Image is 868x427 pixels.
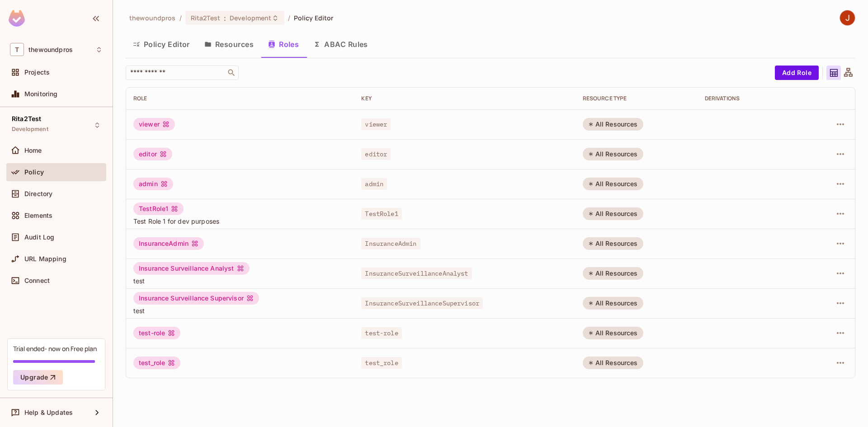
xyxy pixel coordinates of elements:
img: SReyMgAAAABJRU5ErkJggg== [9,10,25,27]
div: Insurance Surveillance Supervisor [133,292,259,305]
div: All Resources [583,118,643,131]
span: InsuranceAdmin [361,238,420,249]
div: RESOURCE TYPE [583,95,690,102]
div: All Resources [583,207,643,220]
div: InsuranceAdmin [133,237,204,250]
span: TestRole1 [361,208,401,220]
div: Trial ended- now on Free plan [13,344,97,353]
span: Policy [24,169,44,176]
div: Role [133,95,347,102]
button: Resources [197,33,261,56]
button: Roles [261,33,306,56]
span: Directory [24,190,52,197]
div: editor [133,148,172,160]
span: Test Role 1 for dev purposes [133,217,347,225]
div: All Resources [583,327,643,339]
span: Home [24,147,42,154]
div: TestRole1 [133,202,184,215]
span: Workspace: thewoundpros [28,46,73,53]
div: test_role [133,357,180,369]
span: Help & Updates [24,409,73,416]
div: All Resources [583,237,643,250]
div: All Resources [583,178,643,190]
span: Policy Editor [294,14,334,22]
div: viewer [133,118,175,131]
span: test [133,277,347,285]
li: / [288,14,290,22]
span: Projects [24,69,50,76]
span: Development [230,14,271,22]
div: All Resources [583,357,643,369]
div: All Resources [583,297,643,310]
span: Monitoring [24,90,58,98]
span: admin [361,178,387,190]
span: viewer [361,118,391,130]
div: All Resources [583,148,643,160]
span: Rita2Test [191,14,220,22]
span: : [223,14,226,22]
span: Connect [24,277,50,284]
span: the active workspace [129,14,176,22]
button: ABAC Rules [306,33,375,56]
span: InsuranceSurveillanceSupervisor [361,297,483,309]
span: test-role [361,327,401,339]
span: Elements [24,212,52,219]
div: Key [361,95,568,102]
span: URL Mapping [24,255,66,263]
span: editor [361,148,391,160]
span: Audit Log [24,234,54,241]
li: / [179,14,182,22]
div: test-role [133,327,180,339]
span: test [133,306,347,315]
span: InsuranceSurveillanceAnalyst [361,267,472,279]
img: Javier Amador [840,10,855,25]
div: Insurance Surveillance Analyst [133,262,250,275]
div: admin [133,178,173,190]
span: Rita2Test [12,115,41,122]
div: Derivations [705,95,801,102]
span: test_role [361,357,401,369]
span: Development [12,126,48,133]
span: T [10,43,24,56]
button: Add Role [775,66,819,80]
button: Policy Editor [126,33,197,56]
div: All Resources [583,267,643,280]
button: Upgrade [13,370,63,385]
